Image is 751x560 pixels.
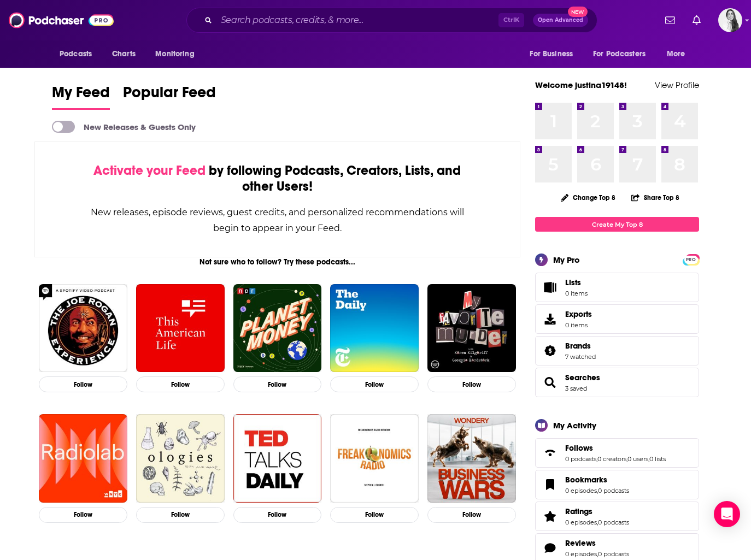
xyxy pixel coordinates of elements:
a: Bookmarks [565,475,629,485]
span: Charts [112,46,136,62]
span: For Podcasters [593,46,646,62]
a: 0 creators [597,455,626,463]
div: My Pro [553,255,580,265]
a: 0 lists [649,455,666,463]
a: Follows [539,445,561,461]
button: Follow [330,507,419,523]
a: Planet Money [233,284,322,373]
img: Business Wars [427,414,516,503]
span: Exports [539,311,561,327]
a: 0 podcasts [598,550,629,558]
span: Ratings [535,502,699,531]
span: , [597,518,598,526]
a: Show notifications dropdown [661,11,679,30]
div: Not sure who to follow? Try these podcasts... [34,257,520,267]
button: Follow [330,376,419,392]
a: Brands [539,343,561,358]
a: 7 watched [565,353,596,361]
div: Search podcasts, credits, & more... [186,8,597,33]
span: For Business [530,46,573,62]
button: Change Top 8 [554,191,622,204]
a: View Profile [655,80,699,90]
img: User Profile [718,8,742,32]
div: New releases, episode reviews, guest credits, and personalized recommendations will begin to appe... [90,204,465,236]
button: open menu [148,44,208,64]
span: Ctrl K [498,13,524,27]
span: Logged in as justina19148 [718,8,742,32]
div: My Activity [553,420,596,431]
button: open menu [522,44,586,64]
button: open menu [586,44,661,64]
img: Radiolab [39,414,127,503]
img: This American Life [136,284,225,373]
span: Brands [535,336,699,366]
span: Lists [565,278,588,287]
a: 0 podcasts [565,455,596,463]
span: Follows [565,443,593,453]
a: The Daily [330,284,419,373]
a: New Releases & Guests Only [52,121,196,133]
button: Follow [427,376,516,392]
span: Follows [535,438,699,468]
a: 0 podcasts [598,518,629,526]
a: Follows [565,443,666,453]
span: , [597,550,598,558]
span: New [568,7,588,17]
a: Ratings [539,509,561,524]
img: Freakonomics Radio [330,414,419,503]
img: My Favorite Murder with Karen Kilgariff and Georgia Hardstark [427,284,516,373]
span: Brands [565,341,591,351]
span: Open Advanced [538,17,583,23]
span: Bookmarks [535,470,699,499]
a: Exports [535,304,699,334]
span: Monitoring [155,46,194,62]
span: More [667,46,685,62]
span: PRO [684,256,697,264]
a: 0 podcasts [598,487,629,494]
span: , [626,455,627,463]
a: Show notifications dropdown [688,11,705,30]
a: Bookmarks [539,477,561,492]
a: 0 episodes [565,487,597,494]
button: Follow [427,507,516,523]
span: Searches [565,373,600,382]
a: Reviews [539,540,561,556]
a: 0 users [627,455,648,463]
span: My Feed [52,83,110,108]
div: Open Intercom Messenger [714,501,740,527]
button: Share Top 8 [631,187,680,208]
span: 0 items [565,321,592,329]
span: Searches [535,368,699,397]
a: Searches [539,375,561,390]
div: by following Podcasts, Creators, Lists, and other Users! [90,163,465,194]
span: Activate your Feed [93,162,206,179]
span: , [596,455,597,463]
button: Follow [136,507,225,523]
span: Reviews [565,538,596,548]
span: , [648,455,649,463]
a: Reviews [565,538,629,548]
a: Brands [565,341,596,351]
a: Podchaser - Follow, Share and Rate Podcasts [9,10,114,31]
a: Welcome justina19148! [535,80,627,90]
a: Lists [535,273,699,302]
span: Podcasts [60,46,92,62]
a: Charts [105,44,142,64]
button: Follow [233,376,322,392]
button: open menu [52,44,106,64]
span: Ratings [565,506,592,516]
a: 0 episodes [565,550,597,558]
a: Create My Top 8 [535,217,699,232]
a: Popular Feed [123,83,216,110]
button: Show profile menu [718,8,742,32]
span: Lists [565,278,581,287]
span: , [597,487,598,494]
img: TED Talks Daily [233,414,322,503]
input: Search podcasts, credits, & more... [216,11,498,29]
img: Ologies with Alie Ward [136,414,225,503]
